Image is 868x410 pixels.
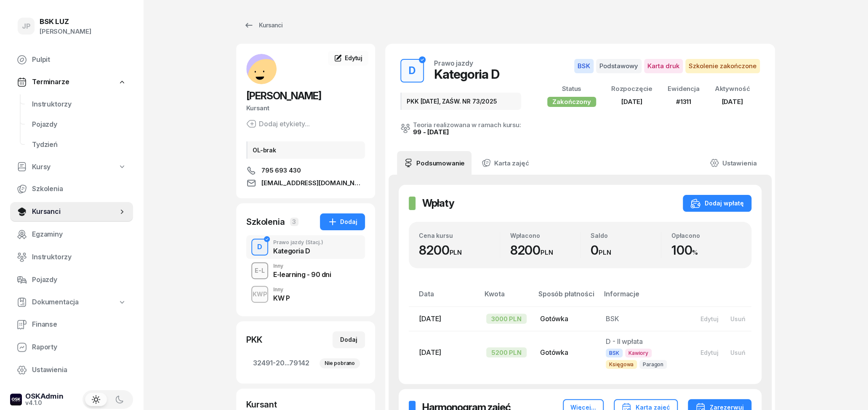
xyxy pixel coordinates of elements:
[25,135,133,155] a: Tydzień
[320,213,365,230] button: Dodaj
[32,206,118,217] span: Kursanci
[625,349,652,357] span: Kawiory
[10,50,133,70] a: Pulpit
[10,314,133,335] a: Finanse
[574,59,594,73] span: BSK
[10,394,22,405] img: logo-xs-dark@2x.png
[683,195,751,212] button: Dodaj wpłatę
[547,83,596,94] div: Status
[345,54,362,61] span: Edytuj
[695,346,724,359] button: Edytuj
[273,295,290,301] div: KW P
[541,248,553,256] small: PLN
[32,342,126,353] span: Raporty
[32,77,69,88] span: Terminarze
[400,59,424,83] button: D
[333,331,365,348] button: Dodaj
[32,297,79,308] span: Dokumentacja
[10,337,133,357] a: Raporty
[419,348,441,357] span: [DATE]
[409,288,479,306] th: Data
[249,289,271,299] div: KWP
[700,349,719,356] div: Edytuj
[246,259,365,282] button: E-LInnyE-learning - 90 dni
[596,59,642,73] span: Podstawowy
[25,94,133,114] a: Instruktorzy
[413,128,449,136] a: 99 - [DATE]
[475,151,535,175] a: Karta zajęć
[690,198,744,208] div: Dodaj wpłatę
[413,122,521,128] div: Teoria realizowana w ramach kursu:
[32,184,126,194] span: Szkolenia
[328,51,368,66] a: Edytuj
[246,178,365,188] a: [EMAIL_ADDRESS][DOMAIN_NAME]
[676,98,691,106] span: #1311
[340,335,357,345] div: Dodaj
[273,240,323,245] div: Prawo jazdy
[32,365,126,375] span: Ustawienia
[40,18,91,25] div: BSK LUZ
[32,54,126,65] span: Pulpit
[599,288,688,306] th: Informacje
[254,240,266,254] div: D
[273,271,331,278] div: E-learning - 90 dni
[692,248,698,256] small: %
[320,358,360,368] div: Nie pobrano
[724,346,751,359] button: Usuń
[606,349,623,357] span: BSK
[730,349,746,356] div: Usuń
[486,314,527,324] div: 3000 PLN
[273,248,323,254] div: Kategoria D
[10,202,133,222] a: Kursanci
[695,312,724,326] button: Edytuj
[419,232,500,239] div: Cena kursu
[671,232,742,239] div: Opłacono
[599,248,611,256] small: PLN
[671,242,742,258] div: 100
[251,262,268,279] button: E-L
[621,98,642,106] span: [DATE]
[510,242,580,258] div: 8200
[290,218,298,226] span: 3
[327,217,357,227] div: Dodaj
[306,240,323,245] span: (Stacj.)
[540,314,592,325] div: Gotówka
[25,393,64,400] div: OSKAdmin
[400,93,521,110] div: PKK [DATE], ZAŚW. NR 73/2025
[25,114,133,135] a: Pojazdy
[32,99,126,110] span: Instruktorzy
[246,353,365,373] a: 32491-20...79142Nie pobrano
[32,319,126,330] span: Finanse
[533,288,599,306] th: Sposób płatności
[261,165,301,176] span: 795 693 430
[10,360,133,380] a: Ustawienia
[639,360,667,369] span: Paragon
[32,119,126,130] span: Pojazdy
[273,264,331,269] div: Inny
[246,119,310,129] button: Dodaj etykiety...
[246,103,365,114] div: Kursant
[10,270,133,290] a: Pojazdy
[668,83,700,94] div: Ewidencja
[486,347,527,357] div: 5200 PLN
[397,151,471,175] a: Podsumowanie
[714,96,750,107] div: [DATE]
[251,239,268,256] button: D
[251,265,268,276] div: E-L
[724,312,751,326] button: Usuń
[591,242,661,258] div: 0
[606,337,642,346] span: D - II wpłata
[25,400,64,406] div: v4.1.0
[419,242,500,258] div: 8200
[246,90,321,102] span: [PERSON_NAME]
[703,151,763,175] a: Ustawienia
[10,72,133,92] a: Terminarze
[246,282,365,306] button: KWPInnyKW P
[730,315,746,322] div: Usuń
[246,141,365,159] div: OL-brak
[449,248,462,256] small: PLN
[246,216,285,228] div: Szkolenia
[253,358,358,369] span: 32491-20...79142
[479,288,533,306] th: Kwota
